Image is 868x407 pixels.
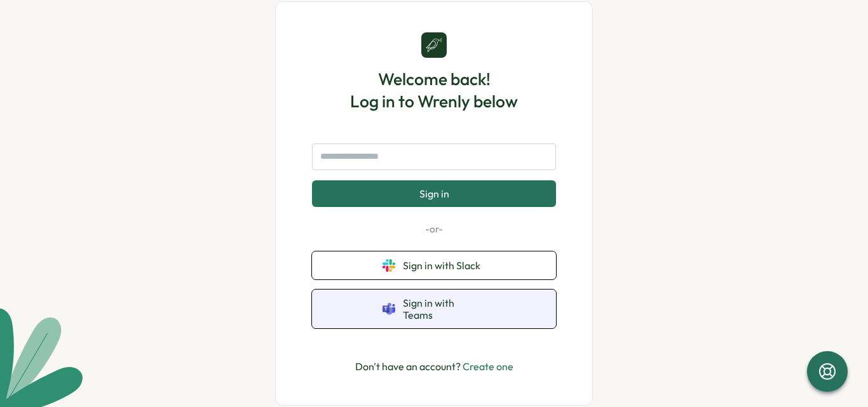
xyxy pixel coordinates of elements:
[419,188,449,199] span: Sign in
[312,222,556,236] p: -or-
[350,68,518,112] h1: Welcome back! Log in to Wrenly below
[355,359,513,375] p: Don't have an account?
[403,297,485,321] span: Sign in with Teams
[403,260,485,271] span: Sign in with Slack
[312,180,556,207] button: Sign in
[312,251,556,279] button: Sign in with Slack
[463,360,513,373] a: Create one
[312,290,556,328] button: Sign in with Teams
